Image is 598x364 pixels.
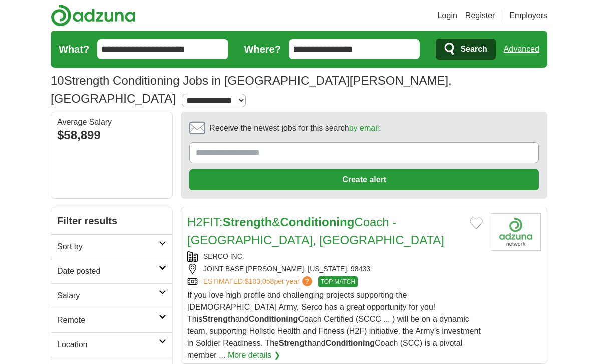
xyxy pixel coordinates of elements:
[438,10,457,22] a: Login
[57,314,159,326] h2: Remote
[187,251,483,262] div: SERCO INC.
[59,42,89,57] label: What?
[57,290,159,302] h2: Salary
[279,339,312,347] strong: Strength
[349,124,379,132] a: by email
[57,118,166,126] div: Average Salary
[202,315,235,323] strong: Strength
[325,339,375,347] strong: Conditioning
[249,315,298,323] strong: Conditioning
[209,122,381,134] span: Receive the newest jobs for this search :
[465,10,495,22] a: Register
[57,339,159,351] h2: Location
[470,217,483,229] button: Add to favorite jobs
[223,215,272,229] strong: Strength
[57,241,159,253] h2: Sort by
[51,74,452,105] h1: Strength Conditioning Jobs in [GEOGRAPHIC_DATA][PERSON_NAME], [GEOGRAPHIC_DATA]
[244,42,281,57] label: Where?
[51,308,172,332] a: Remote
[203,276,314,287] a: ESTIMATED:$103,058per year?
[51,4,136,27] img: Adzuna logo
[51,283,172,308] a: Salary
[302,276,312,286] span: ?
[228,349,280,361] a: More details ❯
[245,277,274,285] span: $103,058
[51,332,172,357] a: Location
[51,234,172,259] a: Sort by
[57,126,166,144] div: $58,899
[509,10,547,22] a: Employers
[187,215,444,247] a: H2FIT:Strength&ConditioningCoach - [GEOGRAPHIC_DATA], [GEOGRAPHIC_DATA]
[57,265,159,277] h2: Date posted
[491,213,541,251] img: Company logo
[318,276,358,287] span: TOP MATCH
[187,264,483,274] div: JOINT BASE [PERSON_NAME], [US_STATE], 98433
[51,207,172,234] h2: Filter results
[189,169,539,190] button: Create alert
[51,72,64,90] span: 10
[280,215,354,229] strong: Conditioning
[187,291,481,359] span: If you love high profile and challenging projects supporting the [DEMOGRAPHIC_DATA] Army, Serco h...
[51,259,172,283] a: Date posted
